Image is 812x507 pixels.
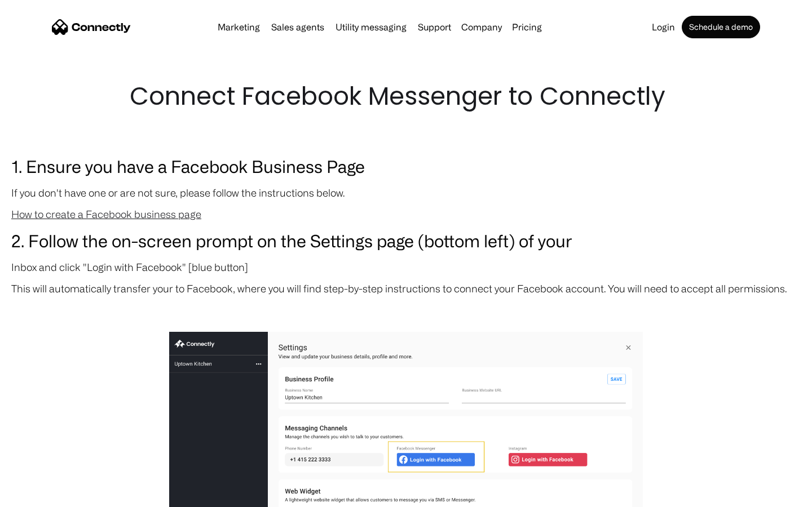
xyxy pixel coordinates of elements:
aside: Language selected: English [11,487,68,503]
p: ‍ [11,302,801,318]
p: If you don't have one or are not sure, please follow the instructions below. [11,185,801,201]
h3: 1. Ensure you have a Facebook Business Page [11,153,801,179]
a: Marketing [213,23,264,32]
a: Pricing [507,23,546,32]
h1: Connect Facebook Messenger to Connectly [130,79,682,114]
a: Utility messaging [331,23,411,32]
ul: Language list [23,487,68,503]
h3: 2. Follow the on-screen prompt on the Settings page (bottom left) of your [11,228,801,253]
a: Schedule a demo [682,16,760,38]
p: This will automatically transfer your to Facebook, where you will find step-by-step instructions ... [11,281,801,296]
a: Login [647,23,679,32]
a: Sales agents [267,23,329,32]
p: Inbox and click "Login with Facebook" [blue button] [11,259,801,275]
a: Support [413,23,456,32]
a: How to create a Facebook business page [11,208,201,220]
div: Company [461,19,502,35]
